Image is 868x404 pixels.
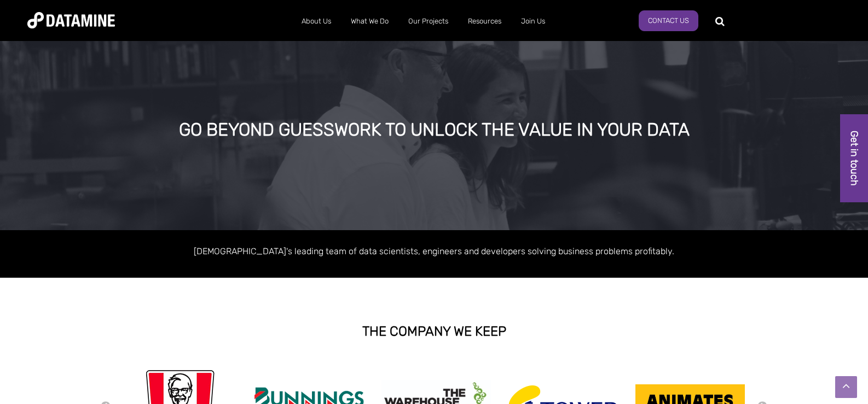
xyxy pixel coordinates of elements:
[511,7,555,36] a: Join Us
[362,324,506,339] strong: THE COMPANY WE KEEP
[458,7,511,36] a: Resources
[101,120,767,140] div: GO BEYOND GUESSWORK TO UNLOCK THE VALUE IN YOUR DATA
[27,12,115,28] img: Datamine
[122,244,746,259] p: [DEMOGRAPHIC_DATA]'s leading team of data scientists, engineers and developers solving business p...
[840,114,868,202] a: Get in touch
[292,7,341,36] a: About Us
[398,7,458,36] a: Our Projects
[341,7,398,36] a: What We Do
[639,10,698,31] a: Contact Us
